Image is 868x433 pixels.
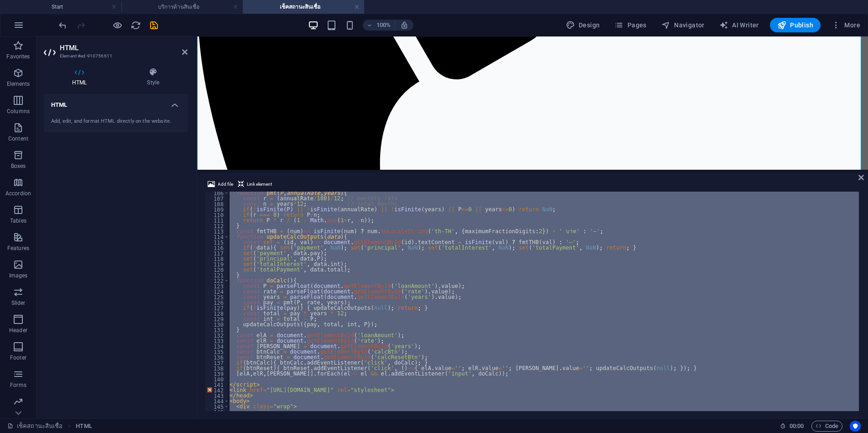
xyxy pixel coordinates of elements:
button: Link element [236,179,273,190]
p: Features [7,245,29,252]
p: Tables [10,217,26,224]
div: 146 [205,409,229,415]
span: 00 00 [790,421,804,432]
span: AI Writer [719,21,759,30]
div: 115 [205,240,229,245]
h4: Style [119,68,188,87]
nav: breadcrumb [76,421,92,432]
div: Add, edit, and format HTML directly on the website. [51,118,180,125]
i: Reload page [131,20,141,31]
div: 134 [205,344,229,349]
div: 116 [205,245,229,250]
div: 143 [205,393,229,398]
div: 139 [205,371,229,376]
div: 131 [205,327,229,333]
div: 120 [205,267,229,272]
h4: เช็คสถานะสินเชื่อ [243,2,364,12]
span: More [831,21,860,30]
div: 112 [205,223,229,229]
span: Add file [218,179,233,190]
div: 118 [205,256,229,261]
div: 129 [205,316,229,322]
button: More [828,18,864,32]
p: Columns [7,108,30,115]
div: 145 [205,404,229,409]
div: 117 [205,250,229,256]
p: Slider [11,299,26,307]
div: 106 [205,190,229,196]
p: Forms [10,381,26,389]
span: Publish [777,21,813,30]
div: 114 [205,234,229,240]
div: 126 [205,300,229,305]
p: Header [9,327,27,334]
button: undo [57,20,68,31]
div: 109 [205,207,229,212]
button: save [148,20,159,31]
div: 128 [205,311,229,316]
h3: Element #ed-910756611 [60,52,169,60]
h6: Session time [780,421,804,432]
div: 124 [205,289,229,294]
div: 141 [205,382,229,387]
h4: HTML [44,68,119,87]
a: Click to cancel selection. Double-click to open Pages [7,421,63,432]
i: Save (Ctrl+S) [149,20,159,31]
button: Usercentrics [850,421,861,432]
span: Pages [614,21,646,30]
div: 127 [205,305,229,311]
i: Undo: Change HTML (Ctrl+Z) [58,20,68,31]
p: Content [8,135,28,142]
button: Design [562,18,604,32]
div: 125 [205,294,229,300]
h2: HTML [60,44,188,52]
button: Publish [770,18,821,32]
button: Click here to leave preview mode and continue editing [112,20,123,31]
div: 108 [205,201,229,207]
p: Footer [10,354,26,361]
div: 123 [205,283,229,289]
div: 144 [205,398,229,404]
p: Elements [7,80,30,88]
span: : [796,423,797,429]
div: Design (Ctrl+Alt+Y) [562,18,604,32]
button: Code [811,421,842,432]
button: Navigator [658,18,708,32]
h4: HTML [44,94,188,110]
p: Images [9,272,28,279]
span: Click to select. Double-click to edit [76,421,92,432]
h6: 100% [376,20,391,31]
span: Code [816,421,838,432]
button: Pages [611,18,650,32]
button: 100% [363,20,395,31]
div: 107 [205,196,229,201]
div: 121 [205,272,229,278]
div: 130 [205,322,229,327]
div: 119 [205,261,229,267]
p: Favorites [6,53,30,60]
div: 122 [205,278,229,283]
div: 138 [205,365,229,371]
div: 113 [205,229,229,234]
div: 135 [205,349,229,355]
div: 133 [205,338,229,344]
button: AI Writer [716,18,763,32]
div: 142 [205,387,229,393]
span: Design [566,21,600,30]
div: 110 [205,212,229,218]
p: Accordion [5,190,31,197]
div: 136 [205,355,229,360]
div: 137 [205,360,229,365]
span: Navigator [661,21,705,30]
button: reload [130,20,141,31]
div: 111 [205,218,229,223]
p: Boxes [11,162,26,170]
div: 140 [205,376,229,382]
button: Add file [206,179,235,190]
h4: บริการด้านสินเชื่อ [121,2,243,12]
div: 132 [205,333,229,338]
span: Link element [247,179,272,190]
